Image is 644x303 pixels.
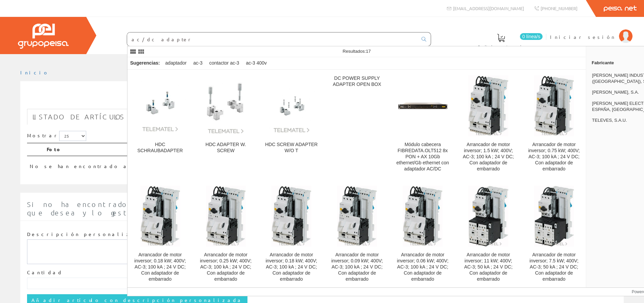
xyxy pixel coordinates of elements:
span: 17 [366,49,371,54]
a: Arrancador de motor inversor; 1.5 kW; 400V; AC-3; 100 kA ; 24 V DC; Con adaptador de embarrado Ar... [456,70,521,180]
img: Arrancador de motor inversor; 0.09 kW; 400V; AC-3; 100 kA ; 24 V DC; Con adaptador de embarrado [337,186,377,247]
div: Sugerencias: [127,59,161,68]
a: Arrancador de motor inversor; 11 kW; 400V; AC-3; 50 kA ; 24 V DC; Con adaptador de embarrado Arra... [456,180,521,290]
img: Grupo Peisa [18,24,69,49]
div: Arrancador de motor inversor; 1.5 kW; 400V; AC-3; 100 kA ; 24 V DC; Con adaptador de embarrado [461,142,516,172]
div: DC POWER SUPPLY ADAPTER OPEN BOX [330,75,384,88]
div: ac-3 400v [243,57,269,69]
span: [PHONE_NUMBER] [541,5,577,11]
label: Mostrar [27,131,86,141]
img: Arrancador de motor inversor; 0.18 kW; 400V; AC-3; 100 kA ; 24 V DC; Con adaptador de embarrado [140,186,180,247]
div: Arrancador de motor inversor; 0.25 kW; 400V; AC-3; 100 kA ; 24 V DC; Con adaptador de embarrado [198,252,253,282]
div: contactor ac-3 [207,57,242,69]
span: Si no ha encontrado algún artículo en nuestro catálogo introduzca aquí la cantidad y la descripci... [27,200,616,217]
img: Arrancador de motor inversor; 0.06 kW; 400V; AC-3; 100 kA ; 24 V DC; Con adaptador de embarrado [403,186,443,247]
img: HDC SCREW ADAPTER W/O T [264,78,318,133]
div: Arrancador de motor inversor; 7.5 kW; 400V; AC-3; 50 kA ; 24 V DC; Con adaptador de embarrado [527,252,581,282]
label: Cantidad [27,269,63,276]
div: Arrancador de motor inversor; 0.09 kW; 400V; AC-3; 100 kA ; 24 V DC; Con adaptador de embarrado [330,252,384,282]
span: 0 línea/s [520,33,543,40]
a: Listado de artículos [27,109,130,125]
span: [EMAIL_ADDRESS][DOMAIN_NAME] [453,5,524,11]
img: HDC ADAPTER W. SCREW [198,77,253,135]
a: Arrancador de motor inversor; 0.25 kW; 400V; AC-3; 100 kA ; 24 V DC; Con adaptador de embarrado A... [193,180,258,290]
span: Iniciar sesión [550,33,616,40]
img: Arrancador de motor inversor; 7.5 kW; 400V; AC-3; 50 kA ; 24 V DC; Con adaptador de embarrado [534,186,574,247]
h1: jcy 2g 1220 [27,92,617,106]
a: Arrancador de motor inversor; 0.09 kW; 400V; AC-3; 100 kA ; 24 V DC; Con adaptador de embarrado A... [325,180,390,290]
a: Arrancador de motor inversor; 0.75 kW; 400V; AC-3; 100 kA ; 24 V DC; Con adaptador de embarrado A... [521,70,587,180]
a: Módulo cabecera FIBREDATA.OLT512 8x PON + AX 10Gb ethernet/Gb ethernet con adaptador AC/DC Módulo... [390,70,455,180]
a: Arrancador de motor inversor; 0.18 kW; 400V; AC-3; 100 kA ; 24 V DC; Con adaptador de embarrado A... [127,180,193,290]
img: Arrancador de motor inversor; 0.25 kW; 400V; AC-3; 100 kA ; 24 V DC; Con adaptador de embarrado [206,186,246,247]
div: adaptador [163,57,189,69]
div: Arrancador de motor inversor; 0.18 kW; 400V; AC-3; 100 kA ; 24 V DC; Con adaptador de embarrado [133,252,187,282]
img: Arrancador de motor inversor; 11 kW; 400V; AC-3; 50 kA ; 24 V DC; Con adaptador de embarrado [468,186,508,247]
img: HDC SCHRAUBADAPTER [133,79,187,132]
a: Inicio [20,69,49,75]
a: Iniciar sesión [550,28,633,34]
div: Arrancador de motor inversor; 0.18 kW; 400V; AC-3; 100 kA ; 24 V DC; Con adaptador de embarrado [264,252,318,282]
img: Arrancador de motor inversor; 1.5 kW; 400V; AC-3; 100 kA ; 24 V DC; Con adaptador de embarrado [468,75,508,136]
a: HDC ADAPTER W. SCREW HDC ADAPTER W. SCREW [193,70,258,180]
a: Arrancador de motor inversor; 0.06 kW; 400V; AC-3; 100 kA ; 24 V DC; Con adaptador de embarrado A... [390,180,455,290]
div: Arrancador de motor inversor; 0.06 kW; 400V; AC-3; 100 kA ; 24 V DC; Con adaptador de embarrado [396,252,450,282]
div: Arrancador de motor inversor; 0.75 kW; 400V; AC-3; 100 kA ; 24 V DC; Con adaptador de embarrado [527,142,581,172]
div: HDC ADAPTER W. SCREW [198,142,253,154]
a: Arrancador de motor inversor; 0.18 kW; 400V; AC-3; 100 kA ; 24 V DC; Con adaptador de embarrado A... [259,180,324,290]
td: No se han encontrado artículos, pruebe con otra búsqueda [27,156,554,172]
a: HDC SCHRAUBADAPTER HDC SCHRAUBADAPTER [127,70,193,180]
select: Mostrar [59,131,86,141]
span: Resultados: [343,49,371,54]
img: Módulo cabecera FIBREDATA.OLT512 8x PON + AX 10Gb ethernet/Gb ethernet con adaptador AC/DC [396,78,450,133]
div: HDC SCHRAUBADAPTER [133,142,187,154]
img: Arrancador de motor inversor; 0.18 kW; 400V; AC-3; 100 kA ; 24 V DC; Con adaptador de embarrado [271,186,311,247]
label: Descripción personalizada [27,231,147,238]
div: Arrancador de motor inversor; 11 kW; 400V; AC-3; 50 kA ; 24 V DC; Con adaptador de embarrado [461,252,516,282]
div: HDC SCREW ADAPTER W/O T [264,142,318,154]
input: Buscar ... [127,32,418,46]
span: Pedido actual [478,43,524,50]
div: Módulo cabecera FIBREDATA.OLT512 8x PON + AX 10Gb ethernet/Gb ethernet con adaptador AC/DC [396,142,450,172]
a: HDC SCREW ADAPTER W/O T HDC SCREW ADAPTER W/O T [259,70,324,180]
a: Arrancador de motor inversor; 7.5 kW; 400V; AC-3; 50 kA ; 24 V DC; Con adaptador de embarrado Arr... [521,180,587,290]
div: ac-3 [191,57,205,69]
img: Arrancador de motor inversor; 0.75 kW; 400V; AC-3; 100 kA ; 24 V DC; Con adaptador de embarrado [534,75,574,136]
th: Foto [44,143,554,156]
a: DC POWER SUPPLY ADAPTER OPEN BOX [325,70,390,180]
